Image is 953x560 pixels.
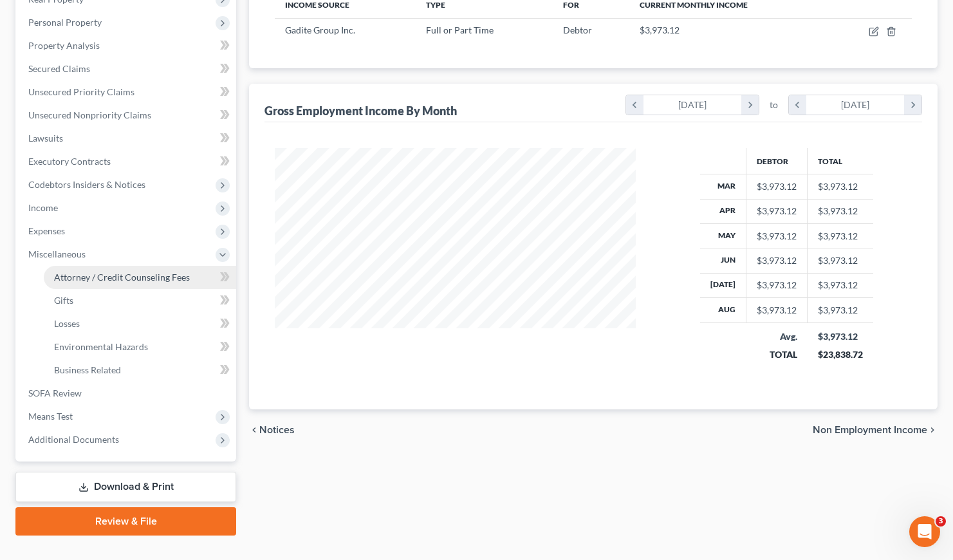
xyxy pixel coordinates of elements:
button: Non Employment Income chevron_right [813,425,938,435]
th: Total [808,148,873,174]
a: Business Related [44,359,236,382]
i: chevron_left [789,95,806,115]
a: Review & File [15,507,236,536]
span: Attorney / Credit Counseling Fees [54,272,190,283]
td: $3,973.12 [808,174,873,199]
span: Losses [54,318,80,329]
span: Income [28,202,58,213]
iframe: Intercom live chat [909,516,940,547]
th: Jun [700,248,746,273]
div: $3,973.12 [757,230,797,243]
a: Gifts [44,289,236,312]
span: Codebtors Insiders & Notices [28,179,145,190]
td: $3,973.12 [808,199,873,223]
div: $3,973.12 [818,330,863,343]
span: Means Test [28,411,73,422]
i: chevron_right [927,425,938,435]
a: Environmental Hazards [44,335,236,359]
th: Mar [700,174,746,199]
span: Miscellaneous [28,248,86,259]
a: Secured Claims [18,57,236,80]
a: Losses [44,312,236,335]
span: Debtor [563,24,592,35]
div: $23,838.72 [818,348,863,361]
div: Avg. [757,330,797,343]
td: $3,973.12 [808,248,873,273]
button: chevron_left Notices [249,425,295,435]
div: TOTAL [757,348,797,361]
span: Executory Contracts [28,156,111,167]
span: Gifts [54,295,73,306]
span: Unsecured Priority Claims [28,86,134,97]
span: Additional Documents [28,434,119,445]
span: Unsecured Nonpriority Claims [28,109,151,120]
span: Business Related [54,364,121,375]
td: $3,973.12 [808,298,873,322]
a: Attorney / Credit Counseling Fees [44,266,236,289]
th: May [700,223,746,248]
th: [DATE] [700,273,746,297]
span: Non Employment Income [813,425,927,435]
a: SOFA Review [18,382,236,405]
span: Expenses [28,225,65,236]
span: Lawsuits [28,133,63,144]
div: $3,973.12 [757,180,797,193]
a: Property Analysis [18,34,236,57]
span: Environmental Hazards [54,341,148,352]
span: $3,973.12 [640,24,680,35]
th: Apr [700,199,746,223]
div: $3,973.12 [757,279,797,292]
a: Executory Contracts [18,150,236,173]
td: $3,973.12 [808,273,873,297]
span: Personal Property [28,17,102,28]
div: [DATE] [806,95,905,115]
a: Lawsuits [18,127,236,150]
div: $3,973.12 [757,205,797,218]
span: Gadite Group Inc. [285,24,355,35]
div: [DATE] [643,95,742,115]
a: Unsecured Priority Claims [18,80,236,104]
div: $3,973.12 [757,254,797,267]
a: Unsecured Nonpriority Claims [18,104,236,127]
div: Gross Employment Income By Month [264,103,457,118]
td: $3,973.12 [808,223,873,248]
a: Download & Print [15,472,236,502]
span: Full or Part Time [426,24,494,35]
span: Secured Claims [28,63,90,74]
span: 3 [936,516,946,527]
th: Aug [700,298,746,322]
span: Notices [259,425,295,435]
span: to [770,98,778,111]
i: chevron_left [249,425,259,435]
span: Property Analysis [28,40,100,51]
div: $3,973.12 [757,304,797,317]
th: Debtor [746,148,808,174]
i: chevron_right [741,95,759,115]
i: chevron_left [626,95,643,115]
i: chevron_right [904,95,921,115]
span: SOFA Review [28,387,82,398]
